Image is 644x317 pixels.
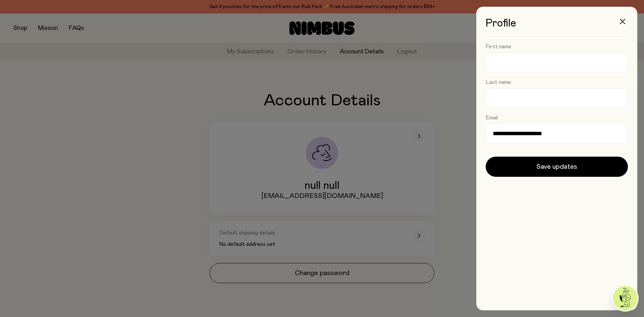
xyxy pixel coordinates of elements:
[486,79,511,86] label: Last name
[536,162,577,171] span: Save updates
[486,17,628,37] h3: Profile
[613,286,638,311] img: agent
[486,43,511,50] label: First name
[486,114,498,121] label: Email
[486,157,628,177] button: Save updates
